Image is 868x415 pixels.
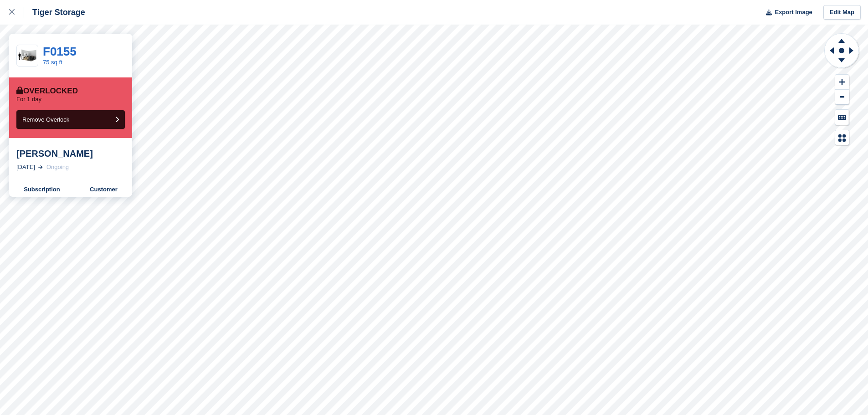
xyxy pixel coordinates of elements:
[16,87,78,96] div: Overlocked
[835,110,849,125] button: Keyboard Shortcuts
[22,116,69,123] span: Remove Overlock
[17,48,38,64] img: 75-sqft-unit.jpg
[46,163,69,172] div: Ongoing
[835,90,849,105] button: Zoom Out
[75,182,132,197] a: Customer
[38,165,43,169] img: arrow-right-light-icn-cde0832a797a2874e46488d9cf13f60e5c3a73dbe684e267c42b8395dfbc2abf.svg
[16,96,41,103] p: For 1 day
[760,5,812,20] button: Export Image
[775,8,812,17] span: Export Image
[43,45,77,58] a: F0155
[16,163,35,172] div: [DATE]
[16,148,125,159] div: [PERSON_NAME]
[9,182,75,197] a: Subscription
[24,7,85,18] div: Tiger Storage
[835,130,849,145] button: Map Legend
[16,110,125,129] button: Remove Overlock
[835,75,849,90] button: Zoom In
[823,5,861,20] a: Edit Map
[43,59,62,66] a: 75 sq ft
